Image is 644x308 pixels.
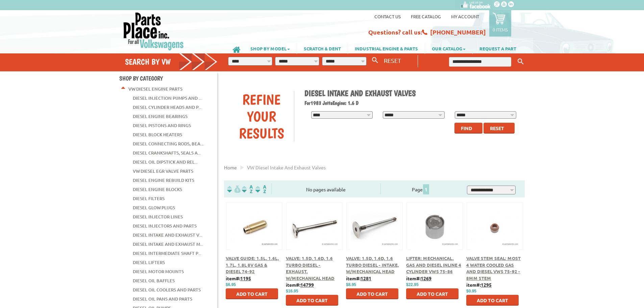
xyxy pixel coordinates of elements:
[461,125,472,131] span: Find
[477,297,508,303] span: Add to Cart
[297,43,348,54] a: SCRATCH & DENT
[133,240,203,248] a: Diesel Intake and Exhaust M...
[236,291,268,297] span: Add to Cart
[133,121,191,130] a: Diesel Pistons and Rings
[454,123,482,134] button: Find
[133,194,165,203] a: Diesel Filters
[381,55,404,65] button: RESET
[406,288,459,299] button: Add to Cart
[380,184,461,194] div: Page
[406,255,461,274] a: Lifter: Mechanical, Gas and Diesel Inline 4 cylinder VWs 75-86
[133,148,201,157] a: Diesel Crankshafts, Seals a...
[304,100,520,106] h2: 1983 Jetta
[133,185,182,194] a: Diesel Engine Blocks
[481,282,492,288] u: 1295
[226,282,236,287] span: $6.95
[286,289,298,293] span: $16.95
[133,130,182,139] a: Diesel Block Heaters
[119,75,217,82] h4: Shop By Category
[417,291,448,297] span: Add to Cart
[133,221,197,230] a: Diesel Injectors and Parts
[244,43,297,54] a: SHOP BY MODEL
[304,88,520,98] h1: Diesel Intake and Exhaust Valves
[296,297,328,303] span: Add to Cart
[224,164,237,170] a: Home
[466,295,519,306] button: Add to Cart
[133,158,198,166] a: Diesel Oil Dipstick and Rel...
[411,14,441,19] a: Free Catalog
[133,276,175,285] a: Diesel Oil Baffles
[272,186,380,193] div: No pages available
[348,43,425,54] a: INDUSTRIAL ENGINE & PARTS
[133,249,201,258] a: Diesel Intermediate Shaft P...
[466,282,492,288] b: item#:
[133,139,203,148] a: Diesel Connecting Rods, Bea...
[133,167,193,175] a: VW Diesel EGR Valve Parts
[247,164,326,170] span: VW diesel intake and exhaust valves
[466,255,521,281] a: Valve Stem Seal: Most 4 Water Cooled Gas and Diesel VWs 75-92 - 8mm Stem
[304,100,311,106] span: For
[133,176,194,185] a: Diesel Engine Rebuild Kits
[369,55,381,65] button: Search By VW...
[473,43,523,54] a: REQUEST A PART
[286,282,314,288] b: item#:
[254,185,268,193] img: Sort by Sales Rank
[226,288,278,299] button: Add to Cart
[241,185,254,193] img: Sort by Headline
[133,267,184,276] a: Diesel Motor Mounts
[133,294,192,303] a: Diesel Oil Pans and Parts
[286,255,335,281] a: Valve: 1.5D, 1.6D, 1.6 Turbo Diesel - Exhaust, w/Mechanical Head
[229,91,294,142] div: Refine Your Results
[346,275,371,281] b: item#:
[227,185,241,193] img: filterpricelow.svg
[133,203,175,212] a: Diesel Glow Plugs
[425,43,472,54] a: OUR CATALOG
[421,275,431,281] u: 1269
[451,14,479,19] a: My Account
[133,103,201,112] a: Diesel Cylinder Heads and P...
[406,275,431,281] b: item#:
[133,94,202,102] a: Diesel Injection Pumps and ...
[384,57,401,64] span: RESET
[133,231,202,239] a: Diesel Intake and Exhaust V...
[346,282,356,287] span: $8.95
[466,289,476,293] span: $0.95
[133,258,165,267] a: Diesel Lifters
[406,282,419,287] span: $22.95
[240,275,251,281] u: 1195
[226,275,251,281] b: item#:
[489,10,511,37] a: 0 items
[346,288,398,299] button: Add to Cart
[332,100,358,106] span: Engine: 1.6 D
[490,125,504,131] span: Reset
[423,184,429,194] span: 1
[346,255,399,274] a: Valve: 1.5D, 1.6D, 1.6 Turbo Diesel - Intake, w/Mechanical Head
[300,282,314,288] u: 14799
[356,291,388,297] span: Add to Cart
[516,56,526,67] button: Keyword Search
[374,14,401,19] a: Contact us
[133,285,201,294] a: Diesel Oil Coolers and Parts
[484,123,515,134] button: Reset
[125,57,218,67] h4: Search by VW
[133,112,188,121] a: Diesel Engine Bearings
[493,27,508,32] p: 0 items
[226,255,279,274] a: Valve Guide: 1.5L, 1.6L, 1.7L, 1.8L 8V Gas & Diesel 74-92
[133,212,183,221] a: Diesel Injector Lines
[286,295,338,306] button: Add to Cart
[123,12,184,51] img: Parts Place Inc!
[128,85,182,93] a: VW Diesel Engine Parts
[361,275,371,281] u: 1281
